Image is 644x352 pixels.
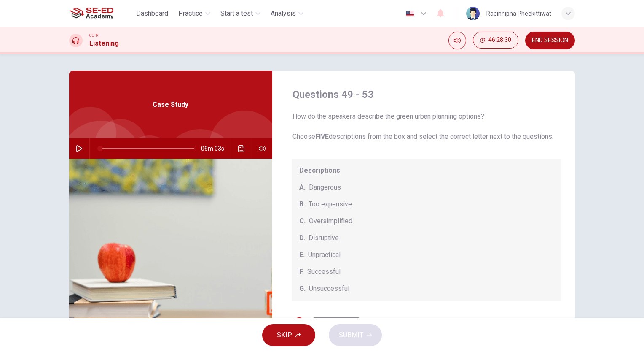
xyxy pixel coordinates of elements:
[525,32,575,49] button: END SESSION
[136,8,168,19] span: Dashboard
[299,250,305,260] span: E.
[448,32,466,49] div: Mute
[309,216,352,226] span: Oversimplified
[201,138,231,159] span: 06m 03s
[473,32,518,49] button: 46:28:30
[220,8,253,19] span: Start a test
[309,233,339,243] span: Disruptive
[309,199,352,209] span: Too expensive
[532,37,568,44] span: END SESSION
[69,5,133,22] a: SE-ED Academy logo
[299,182,306,192] span: A.
[153,100,188,110] span: Case Study
[315,133,329,141] b: FIVE
[308,250,341,260] span: Unpractical
[175,6,214,21] button: Practice
[277,329,292,341] span: SKIP
[69,5,113,22] img: SE-ED Academy logo
[309,284,349,294] span: Unsuccessful
[217,6,264,21] button: Start a test
[299,233,305,243] span: D.
[267,6,307,21] button: Analysis
[299,284,306,294] span: G.
[292,111,562,142] span: How do the speakers describe the green urban planning options? Choose descriptions from the box a...
[235,138,248,159] button: Click to see the audio transcription
[299,216,306,226] span: C.
[299,267,304,277] span: F.
[262,324,315,346] button: SKIP
[271,8,296,19] span: Analysis
[488,37,511,43] span: 46:28:30
[486,8,551,19] div: Rapinnipha Pheekittiwat
[466,7,480,20] img: Profile picture
[89,38,119,49] h1: Listening
[309,182,341,192] span: Dangerous
[299,199,305,209] span: B.
[615,323,636,344] iframe: Intercom live chat
[178,8,203,19] span: Practice
[89,32,98,38] span: CEFR
[473,32,518,49] div: Hide
[299,165,555,176] span: Descriptions
[133,6,172,21] button: Dashboard
[307,267,341,277] span: Successful
[405,11,415,17] img: en
[292,88,562,101] h4: Questions 49 - 53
